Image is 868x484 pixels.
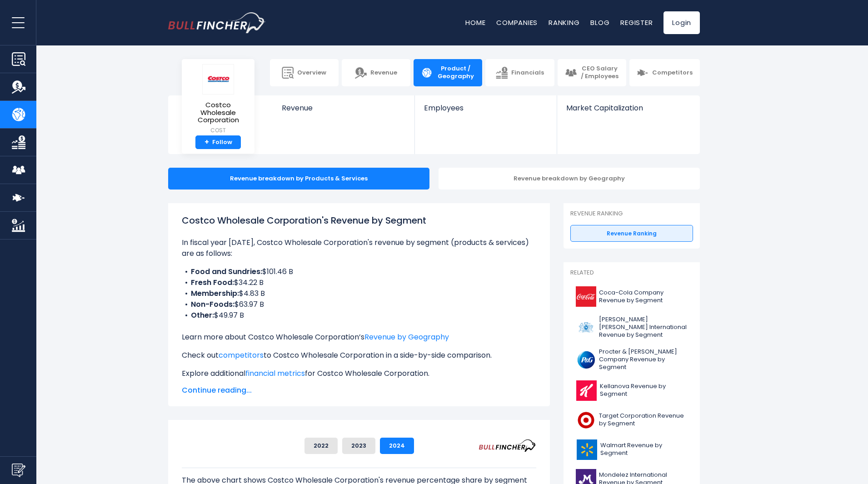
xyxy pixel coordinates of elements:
span: Coca-Cola Company Revenue by Segment [599,289,688,304]
a: Coca-Cola Company Revenue by Segment [570,284,693,309]
span: Competitors [652,69,693,77]
a: Market Capitalization [557,95,699,128]
a: Costco Wholesale Corporation COST [189,64,248,135]
a: Blog [590,18,609,27]
a: Revenue [273,95,415,128]
a: Go to homepage [168,12,266,33]
p: Check out to Costco Wholesale Corporation in a side-by-side comparison. [182,350,536,361]
a: Employees [415,95,556,128]
span: Revenue [282,104,406,112]
div: Revenue breakdown by Geography [439,168,700,190]
p: Revenue Ranking [570,210,693,218]
li: $63.97 B [182,299,536,310]
img: K logo [576,380,597,401]
span: Revenue [370,69,397,77]
button: 2023 [342,438,375,454]
li: $4.83 B [182,288,536,299]
p: Learn more about Costco Wholesale Corporation’s [182,332,536,343]
span: Walmart Revenue by Segment [600,442,688,457]
span: Financials [511,69,544,77]
a: Login [663,11,700,34]
a: Overview [270,59,339,86]
span: Procter & [PERSON_NAME] Company Revenue by Segment [599,348,688,371]
a: financial metrics [245,368,305,379]
span: Employees [424,104,547,112]
img: bullfincher logo [168,12,266,33]
button: 2022 [304,438,338,454]
p: In fiscal year [DATE], Costco Wholesale Corporation's revenue by segment (products & services) ar... [182,237,536,259]
a: Revenue Ranking [570,225,693,242]
b: Other: [191,310,214,320]
a: +Follow [195,135,241,150]
img: PM logo [576,317,596,338]
a: Procter & [PERSON_NAME] Company Revenue by Segment [570,346,693,374]
b: Food and Sundries: [191,266,262,277]
span: Costco Wholesale Corporation [189,101,247,124]
a: Competitors [629,59,700,86]
a: Financials [485,59,554,86]
img: KO logo [576,286,596,307]
a: Walmart Revenue by Segment [570,437,693,462]
span: Kellanova Revenue by Segment [600,383,688,398]
a: competitors [219,350,264,360]
a: Kellanova Revenue by Segment [570,378,693,403]
span: Market Capitalization [566,104,690,112]
li: $49.97 B [182,310,536,321]
li: $101.46 B [182,266,536,277]
div: Revenue breakdown by Products & Services [168,168,429,190]
a: [PERSON_NAME] [PERSON_NAME] International Revenue by Segment [570,314,693,341]
small: COST [189,126,247,135]
strong: + [205,138,209,146]
span: CEO Salary / Employees [580,65,619,80]
span: Continue reading... [182,385,536,396]
a: Revenue by Geography [364,332,449,342]
a: Product / Geography [414,59,482,86]
a: Target Corporation Revenue by Segment [570,408,693,433]
a: Companies [496,18,538,27]
p: Explore additional for Costco Wholesale Corporation. [182,368,536,379]
button: 2024 [380,438,414,454]
a: Register [620,18,653,27]
a: CEO Salary / Employees [558,59,626,86]
span: Product / Geography [436,65,475,80]
b: Non-Foods: [191,299,234,309]
a: Home [465,18,485,27]
li: $34.22 B [182,277,536,288]
a: Ranking [549,18,579,27]
span: Target Corporation Revenue by Segment [599,412,688,428]
span: [PERSON_NAME] [PERSON_NAME] International Revenue by Segment [599,316,688,339]
b: Membership: [191,288,239,299]
img: WMT logo [576,439,598,460]
h1: Costco Wholesale Corporation's Revenue by Segment [182,214,536,227]
img: TGT logo [576,410,596,430]
a: Revenue [342,59,410,86]
b: Fresh Food: [191,277,234,288]
img: PG logo [576,349,596,370]
span: Overview [297,69,326,77]
p: Related [570,269,693,277]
